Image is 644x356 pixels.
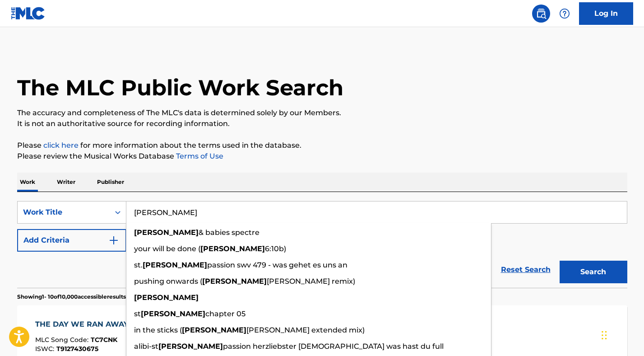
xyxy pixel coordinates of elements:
[94,173,127,192] p: Publisher
[579,2,633,25] a: Log In
[17,118,627,129] p: It is not an authoritative source for recording information.
[560,261,627,283] button: Search
[108,235,119,246] img: 9d2ae6d4665cec9f34b9.svg
[202,277,267,286] strong: [PERSON_NAME]
[246,326,365,334] span: [PERSON_NAME] extended mix)
[17,74,343,101] h1: The MLC Public Work Search
[556,5,574,23] div: Help
[207,261,347,269] span: passion swv 479 - was gehet es uns an
[182,326,246,334] strong: [PERSON_NAME]
[174,152,223,160] a: Terms of Use
[17,201,627,288] form: Search Form
[265,244,286,253] span: 6:10b)
[56,345,98,353] span: T9127430675
[17,140,627,151] p: Please for more information about the terms used in the database.
[17,108,627,118] p: The accuracy and completeness of The MLC's data is determined solely by our Members.
[43,141,79,150] a: click here
[35,345,56,353] span: ISWC :
[17,229,126,252] button: Add Criteria
[134,261,143,269] span: st.
[134,244,200,253] span: your will be done (
[134,277,202,286] span: pushing onwards (
[267,277,355,286] span: [PERSON_NAME] remix)
[91,336,117,344] span: TC7CNK
[559,8,570,19] img: help
[35,319,207,330] div: THE DAY WE RAN AWAY FROM THE CIRCUS
[134,326,182,334] span: in the sticks (
[199,228,259,237] span: & babies spectre
[599,313,644,356] iframe: Chat Widget
[200,244,265,253] strong: [PERSON_NAME]
[536,8,547,19] img: search
[134,293,199,302] strong: [PERSON_NAME]
[158,342,223,351] strong: [PERSON_NAME]
[143,261,207,269] strong: [PERSON_NAME]
[17,293,167,301] p: Showing 1 - 10 of 10,000 accessible results (Total 423,806 )
[11,7,46,20] img: MLC Logo
[134,309,141,318] span: st
[223,342,444,351] span: passion herzliebster [DEMOGRAPHIC_DATA] was hast du full
[496,260,555,280] a: Reset Search
[35,336,91,344] span: MLC Song Code :
[532,5,550,23] a: Public Search
[54,173,78,192] p: Writer
[17,151,627,162] p: Please review the Musical Works Database
[602,322,607,349] div: Drag
[134,228,199,237] strong: [PERSON_NAME]
[141,309,205,318] strong: [PERSON_NAME]
[23,207,104,218] div: Work Title
[134,342,158,351] span: alibi-st
[205,309,246,318] span: chapter 05
[17,173,38,192] p: Work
